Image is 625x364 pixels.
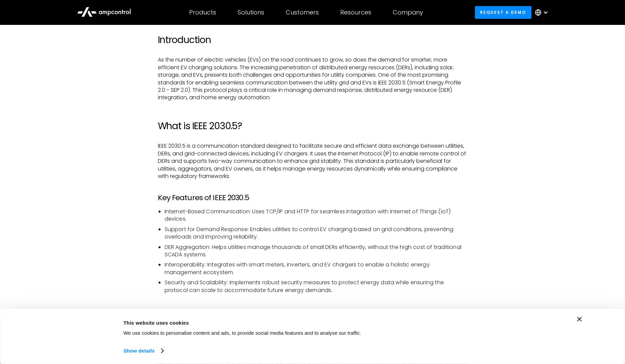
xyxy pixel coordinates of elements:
[468,317,565,336] button: Okay
[158,193,467,202] h3: Key Features of IEEE 2030.5
[577,317,582,322] button: Close banner
[124,346,163,356] a: Show details
[165,244,467,259] li: DER Aggregation: Helps utilities manage thousands of small DERs efficiently, without the high cos...
[158,142,467,180] p: IEEE 2030.5 is a communication standard designed to facilitate secure and efficient data exchange...
[165,279,467,294] li: Security and Scalability: Implements robust security measures to protect energy data while ensuri...
[286,9,319,16] div: Customers
[165,261,467,276] li: Interoperability: Integrates with smart meters, inverters, and EV chargers to enable a holistic e...
[475,6,531,19] a: Request a demo
[165,208,467,223] li: Internet-Based Communication: Uses TCP/IP and HTTP for seamless integration with Internet of Thin...
[124,330,361,336] span: We use cookies to personalise content and ads, to provide social media features and to analyse ou...
[158,120,467,132] h2: What is IEEE 2030.5?
[124,319,453,327] div: This website uses cookies
[165,226,467,241] li: Support for Demand Response: Enables utilities to control EV charging based on grid conditions, p...
[393,9,423,16] div: Company
[340,9,371,16] div: Resources
[158,34,467,46] h2: Introduction
[238,9,264,16] div: Solutions
[189,9,216,16] div: Products
[158,56,467,101] p: As the number of electric vehicles (EVs) on the road continues to grow, so does the demand for sm...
